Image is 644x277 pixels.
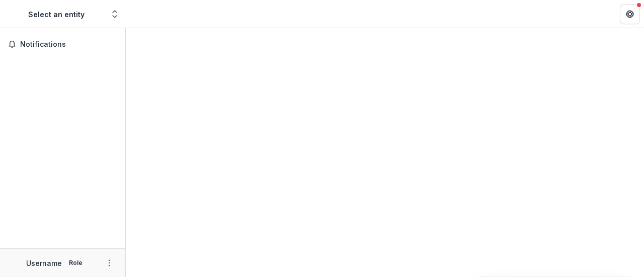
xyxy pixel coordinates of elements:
button: More [103,257,115,269]
div: Select an entity [28,9,85,20]
button: Get Help [620,4,640,24]
p: Role [66,258,86,267]
p: Username [26,258,62,268]
span: Notifications [20,40,117,49]
button: Open entity switcher [108,4,122,24]
button: Notifications [4,36,121,52]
